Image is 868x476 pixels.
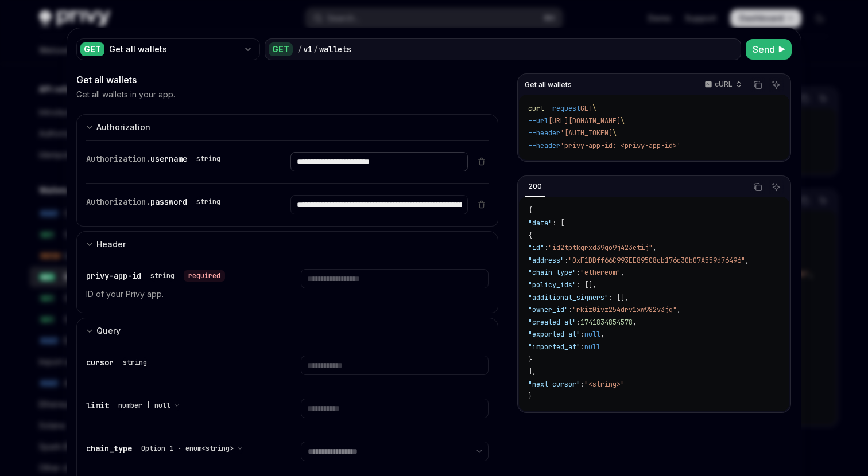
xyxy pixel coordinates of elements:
div: limit [86,399,184,412]
span: "exported_at" [528,330,580,339]
span: Option 1 · enum<string> [141,444,234,453]
span: } [528,392,532,401]
span: : [564,256,568,265]
span: "id" [528,243,544,252]
button: Ask AI [769,77,784,92]
span: : [544,243,548,252]
button: Copy the contents from the code block [750,180,765,194]
div: Get all wallets [109,44,239,55]
span: : [576,318,580,327]
span: { [528,206,532,215]
div: GET [269,42,293,56]
span: "created_at" [528,318,576,327]
span: : [], [609,293,629,302]
span: cursor [86,357,114,368]
div: / [313,44,318,55]
div: Authorization [96,120,150,134]
button: Delete item [475,200,489,209]
span: password [150,197,187,207]
button: Ask AI [769,180,784,194]
span: : [580,380,584,389]
span: chain_type [86,443,132,454]
input: Enter cursor [301,356,488,375]
span: "owner_id" [528,305,568,314]
span: 1741834854578 [580,318,633,327]
span: "imported_at" [528,342,580,352]
button: Copy the contents from the code block [750,77,765,92]
span: "chain_type" [528,268,576,277]
button: cURL [698,75,747,95]
div: v1 [303,44,312,55]
span: null [584,330,600,339]
span: limit [86,400,109,411]
span: , [677,305,681,314]
span: username [150,154,187,164]
span: "id2tptkqrxd39qo9j423etij" [548,243,653,252]
input: Enter password [290,195,467,214]
div: / [297,44,302,55]
span: number | null [118,401,170,410]
input: Enter limit [301,399,488,418]
span: "<string>" [584,380,625,389]
span: : [576,268,580,277]
span: Authorization. [86,154,150,164]
p: ID of your Privy app. [86,287,273,301]
span: '[AUTH_TOKEN] [560,128,613,138]
span: , [621,268,625,277]
div: GET [80,42,104,56]
span: : [], [576,280,596,290]
div: 200 [525,180,545,193]
button: Send [746,39,792,60]
span: : [580,330,584,339]
span: "additional_signers" [528,293,609,302]
span: : [568,305,572,314]
div: privy-app-id [86,269,225,283]
div: Authorization.username [86,152,225,166]
div: Header [96,237,126,251]
button: Option 1 · enum<string> [141,443,243,454]
div: chain_type [86,442,247,455]
div: required [184,270,225,282]
span: , [633,318,637,327]
input: Enter username [290,152,467,171]
span: privy-app-id [86,271,141,281]
span: Get all wallets [525,80,572,89]
span: : [580,342,584,352]
p: Get all wallets in your app. [76,89,175,100]
span: --request [544,104,580,113]
span: "address" [528,256,564,265]
span: "ethereum" [580,268,621,277]
span: "0xF1DBff66C993EE895C8cb176c30b07A559d76496" [568,256,745,265]
span: \ [621,116,625,126]
span: : [ [552,219,564,228]
span: --url [528,116,548,126]
span: 'privy-app-id: <privy-app-id>' [560,141,681,150]
span: GET [580,104,592,113]
span: null [584,342,600,352]
p: cURL [715,80,733,89]
div: Query [96,324,121,338]
button: Delete item [475,157,489,166]
span: ], [528,367,536,376]
span: [URL][DOMAIN_NAME] [548,116,621,126]
button: Expand input section [76,231,498,257]
span: Send [753,42,775,56]
span: "policy_ids" [528,280,576,290]
span: --header [528,128,560,138]
span: "rkiz0ivz254drv1xw982v3jq" [572,305,677,314]
button: Expand input section [76,114,498,140]
button: GETGet all wallets [76,37,260,61]
span: { [528,231,532,240]
span: , [600,330,604,339]
div: Get all wallets [76,73,498,87]
span: , [745,256,749,265]
button: number | null [118,400,180,411]
span: curl [528,104,544,113]
div: wallets [319,44,351,55]
span: \ [592,104,596,113]
span: Authorization. [86,197,150,207]
span: } [528,355,532,364]
span: , [653,243,657,252]
button: Expand input section [76,318,498,344]
span: "next_cursor" [528,380,580,389]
